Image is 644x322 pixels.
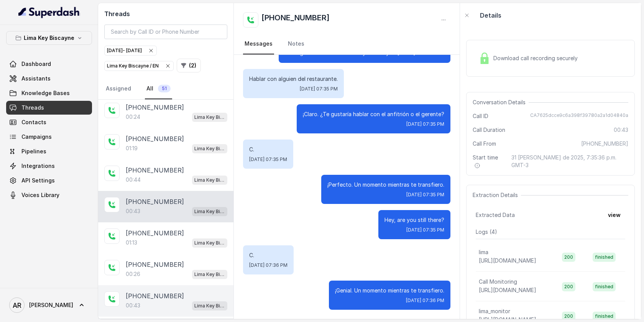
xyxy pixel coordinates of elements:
h2: Threads [104,9,227,18]
a: Voices Library [6,188,92,202]
span: [PHONE_NUMBER] [581,140,628,148]
p: Lima Key Biscayne [24,33,74,43]
p: ¡Claro. ¿Te gustaría hablar con el anfitrión o el gerente? [303,110,444,118]
a: API Settings [6,174,92,187]
h2: [PHONE_NUMBER] [261,12,330,28]
a: Knowledge Bases [6,86,92,100]
span: Pipelines [21,148,46,155]
a: Pipelines [6,145,92,158]
span: API Settings [21,177,55,184]
a: Notes [286,34,306,54]
nav: Tabs [243,34,450,54]
span: [DATE] 07:35 PM [249,156,287,163]
a: Assigned [104,79,133,99]
a: Campaigns [6,130,92,144]
img: Lock Icon [479,53,490,64]
p: Details [480,11,501,20]
p: [PHONE_NUMBER] [126,197,184,206]
span: Call ID [473,112,488,120]
span: finished [593,282,616,291]
span: [DATE] 07:35 PM [406,121,444,127]
p: 00:43 [126,302,140,309]
span: 31 [PERSON_NAME] de 2025, 7:35:36 p.m. GMT-3 [511,154,628,169]
p: Logs ( 4 ) [476,228,625,236]
span: Extracted Data [476,211,515,219]
span: Campaigns [21,133,52,141]
p: Hablar con alguien del restaurante. [249,75,338,83]
button: (2) [177,59,201,72]
p: Lima Key Biscayne / EN [194,302,225,310]
p: Lima Key Biscayne / EN [194,208,225,215]
a: [PERSON_NAME] [6,294,92,316]
button: Lima Key Biscayne [6,31,92,45]
span: 51 [158,85,171,92]
p: 00:43 [126,207,140,215]
span: 200 [562,282,575,291]
a: All51 [145,79,172,99]
p: 00:44 [126,176,141,184]
p: Lima Key Biscayne / EN [194,145,225,153]
span: Threads [21,104,44,112]
span: 00:43 [614,126,628,134]
p: 01:19 [126,145,138,152]
a: Dashboard [6,57,92,71]
span: [DATE] 07:36 PM [406,297,444,304]
span: 200 [562,253,575,262]
a: Assistants [6,72,92,85]
span: finished [593,312,616,321]
p: Lima Key Biscayne / EN [194,271,225,278]
span: [DATE] 07:35 PM [406,192,444,198]
span: Knowledge Bases [21,89,70,97]
nav: Tabs [104,79,227,99]
p: Lima Key Biscayne / EN [194,113,225,121]
span: Extraction Details [473,191,521,199]
span: [URL][DOMAIN_NAME] [479,287,536,293]
span: [PERSON_NAME] [29,301,73,309]
button: Lima Key Biscayne / EN [104,61,174,71]
p: ¡Genial. Un momento mientras te transfiero. [335,287,444,294]
a: Messages [243,34,274,54]
span: 200 [562,312,575,321]
button: view [603,208,625,222]
p: C. [249,251,287,259]
span: Voices Library [21,191,59,199]
p: 01:13 [126,239,137,246]
span: [DATE] 07:36 PM [249,262,287,268]
p: 00:26 [126,270,140,278]
p: [PHONE_NUMBER] [126,103,184,112]
p: 00:24 [126,113,140,121]
p: [PHONE_NUMBER] [126,228,184,238]
button: [DATE]- [DATE] [104,46,157,56]
a: Threads [6,101,92,115]
span: [DATE] 07:35 PM [406,227,444,233]
span: Conversation Details [473,99,529,106]
span: [DATE] 07:35 PM [300,86,338,92]
img: light.svg [18,6,80,18]
a: Contacts [6,115,92,129]
span: Start time [473,154,505,169]
p: [PHONE_NUMBER] [126,260,184,269]
span: Assistants [21,75,51,82]
span: Dashboard [21,60,51,68]
span: CA7625dcce9c6a398f39780a2a1d04840a [530,112,628,120]
span: [URL][DOMAIN_NAME] [479,257,536,264]
p: [PHONE_NUMBER] [126,134,184,143]
p: Lima Key Biscayne / EN [194,176,225,184]
div: [DATE] - [DATE] [107,47,154,54]
a: Integrations [6,159,92,173]
p: lima [479,248,488,256]
p: Lima Key Biscayne / EN [194,239,225,247]
p: Call Monitoring [479,278,517,286]
div: Lima Key Biscayne / EN [107,62,171,70]
p: [PHONE_NUMBER] [126,166,184,175]
text: AR [13,301,21,309]
p: [PHONE_NUMBER] [126,291,184,301]
p: C. [249,146,287,153]
input: Search by Call ID or Phone Number [104,25,227,39]
p: ¡Perfecto. Un momento mientras te transfiero. [327,181,444,189]
span: Download call recording securely [493,54,581,62]
span: Contacts [21,118,46,126]
span: Integrations [21,162,55,170]
span: finished [593,253,616,262]
span: Call Duration [473,126,505,134]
